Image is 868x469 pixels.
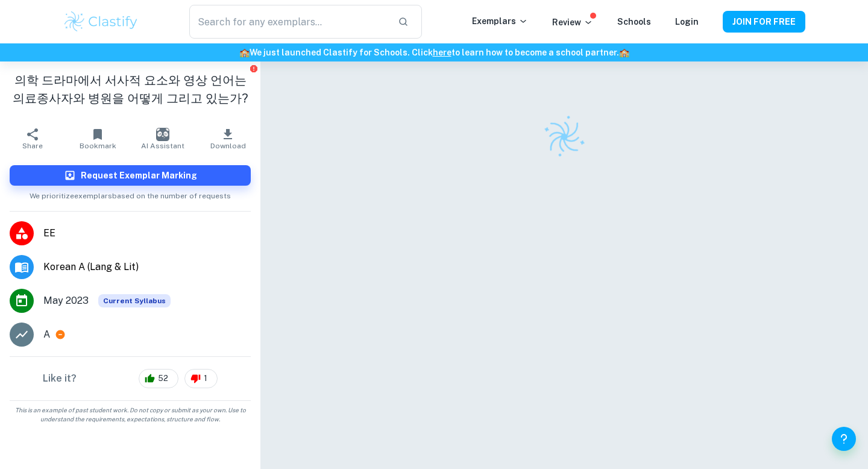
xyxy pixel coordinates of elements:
span: AI Assistant [141,142,184,150]
div: 1 [184,369,218,388]
p: Exemplars [472,14,528,28]
button: JOIN FOR FREE [723,11,805,33]
button: Download [195,122,260,156]
a: Login [675,17,699,27]
span: Download [210,142,246,150]
span: 1 [197,373,214,385]
button: Request Exemplar Marking [10,165,251,186]
input: Search for any exemplars... [189,5,388,39]
span: Korean A (Lang & Lit) [43,260,251,274]
span: 🏫 [239,48,250,57]
h6: Request Exemplar Marking [81,169,197,182]
span: Bookmark [80,142,116,150]
span: Share [22,142,43,150]
span: 🏫 [619,48,629,57]
span: This is an example of past student work. Do not copy or submit as your own. Use to understand the... [5,406,256,424]
button: Bookmark [65,122,130,156]
h6: We just launched Clastify for Schools. Click to learn how to become a school partner. [2,46,866,59]
img: AI Assistant [156,128,169,141]
a: here [433,48,451,57]
span: 52 [151,373,175,385]
p: Review [552,16,593,29]
p: A [43,327,50,342]
span: Current Syllabus [98,294,171,307]
button: AI Assistant [130,122,195,156]
h1: 의학 드라마에서 서사적 요소와 영상 언어는 의료종사자와 병원을 어떻게 그리고 있는가? [10,71,251,107]
span: EE [43,226,251,241]
h6: Like it? [43,371,77,386]
span: We prioritize exemplars based on the number of requests [30,186,231,201]
span: May 2023 [43,294,89,308]
img: Clastify logo [63,10,139,34]
button: Report issue [249,64,258,73]
div: This exemplar is based on the current syllabus. Feel free to refer to it for inspiration/ideas wh... [98,294,171,307]
img: Clastify logo [535,108,593,165]
div: 52 [139,369,178,388]
a: Schools [617,17,651,27]
button: Help and Feedback [832,427,856,451]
